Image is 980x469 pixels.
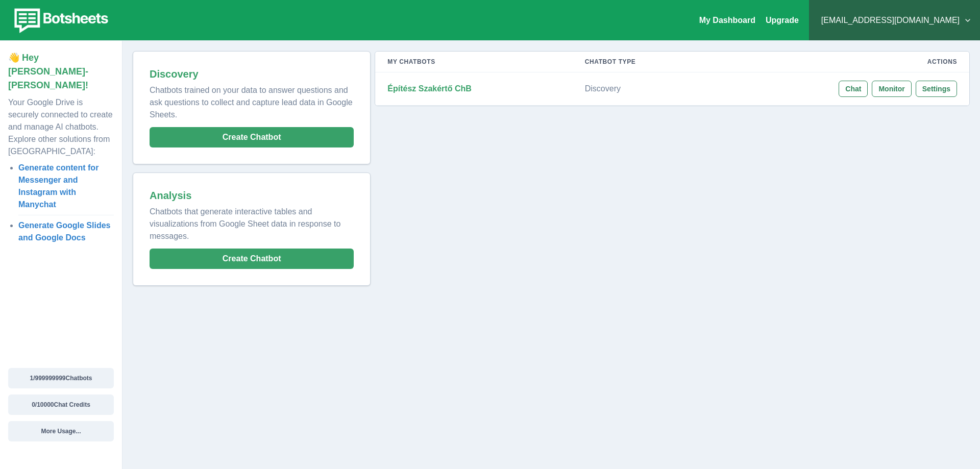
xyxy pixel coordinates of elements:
p: Chatbots trained on your data to answer questions and ask questions to collect and capture lead d... [150,80,354,121]
button: Create Chatbot [150,127,354,147]
h2: Analysis [150,189,354,202]
p: 👋 Hey [PERSON_NAME]-[PERSON_NAME]! [8,51,114,92]
h2: Discovery [150,68,354,80]
button: Chat [839,81,868,97]
button: 1/999999999Chatbots [8,368,114,388]
img: botsheets-logo.png [8,6,111,35]
button: 0/10000Chat Credits [8,394,114,415]
a: Generate content for Messenger and Instagram with Manychat [18,163,99,209]
a: Upgrade [766,16,799,24]
th: My Chatbots [375,52,572,72]
button: Create Chatbot [150,249,354,269]
th: Actions [709,52,969,72]
a: Generate Google Slides and Google Docs [18,221,111,242]
button: [EMAIL_ADDRESS][DOMAIN_NAME] [817,10,972,31]
p: Your Google Drive is securely connected to create and manage AI chatbots. Explore other solutions... [8,92,114,158]
th: Chatbot Type [573,52,710,72]
button: Monitor [872,81,911,97]
p: Chatbots that generate interactive tables and visualizations from Google Sheet data in response t... [150,202,354,242]
button: More Usage... [8,421,114,441]
a: My Dashboard [699,16,755,24]
button: Settings [916,81,957,97]
strong: Építész Szakértő ChB [387,84,471,93]
p: Discovery [585,84,698,94]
